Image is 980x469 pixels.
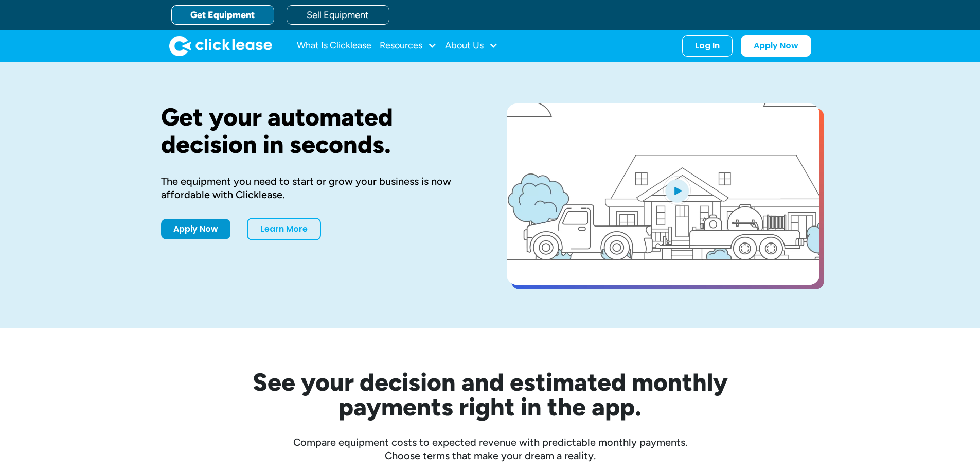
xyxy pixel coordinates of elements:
div: Log In [695,41,720,51]
a: home [169,36,272,56]
h2: See your decision and estimated monthly payments right in the app. [202,370,778,419]
img: Clicklease logo [169,36,272,56]
div: Compare equipment costs to expected revenue with predictable monthly payments. Choose terms that ... [161,436,819,462]
div: Resources [380,36,437,56]
a: Sell Equipment [287,5,389,25]
div: About Us [445,36,498,56]
img: Blue play button logo on a light blue circular background [663,176,691,205]
a: Get Equipment [171,5,274,25]
a: Learn More [247,218,321,240]
a: Apply Now [741,35,811,57]
h1: Get your automated decision in seconds. [161,103,474,158]
a: Apply Now [161,219,230,239]
a: open lightbox [507,103,819,285]
a: What Is Clicklease [297,36,371,56]
div: The equipment you need to start or grow your business is now affordable with Clicklease. [161,175,474,201]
